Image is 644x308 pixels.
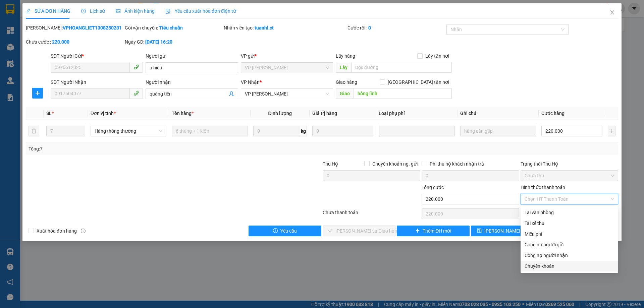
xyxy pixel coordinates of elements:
[322,209,421,221] div: Chưa thanh toán
[255,25,274,30] b: tuanhl.ct
[165,9,171,14] img: icon
[368,25,371,30] b: 0
[336,79,357,85] span: Giao hàng
[125,38,222,46] div: Ngày GD:
[116,8,155,14] span: Ảnh kiện hàng
[133,64,139,70] span: phone
[484,227,538,235] span: [PERSON_NAME] thay đổi
[81,229,86,233] span: info-circle
[376,107,457,120] th: Loại phụ phí
[312,111,337,116] span: Giá trị hàng
[336,53,355,59] span: Lấy hàng
[525,230,614,238] div: Miễn phí
[229,91,234,97] span: user-add
[145,39,172,45] b: [DATE] 16:20
[146,52,238,60] div: Người gửi
[423,52,452,60] span: Lấy tận nơi
[51,78,143,86] div: SĐT Người Nhận
[146,78,238,86] div: Người nhận
[312,126,373,136] input: 0
[609,10,615,15] span: close
[300,126,307,136] span: kg
[370,160,420,168] span: Chuyển khoản ng. gửi
[460,126,536,136] input: Ghi Chú
[521,160,618,168] div: Trạng thái Thu Hộ
[95,126,162,136] span: Hàng thông thường
[477,228,482,234] span: save
[471,226,544,236] button: save[PERSON_NAME] thay đổi
[525,171,614,181] span: Chưa thu
[51,52,143,60] div: SĐT Người Gửi
[29,126,39,136] button: delete
[33,90,43,96] span: plus
[415,228,420,234] span: plus
[245,63,329,73] span: VP Hoàng Liệt
[249,226,321,236] button: exclamation-circleYêu cầu
[172,111,194,116] span: Tên hàng
[423,227,451,235] span: Thêm ĐH mới
[525,262,614,270] div: Chuyển khoản
[52,39,69,45] b: 220.000
[125,24,222,32] div: Gói vận chuyển:
[541,111,565,116] span: Cước hàng
[81,9,86,13] span: clock-circle
[347,24,445,32] div: Cước rồi :
[336,88,354,99] span: Giao
[273,228,278,234] span: exclamation-circle
[81,8,105,14] span: Lịch sử
[268,111,292,116] span: Định lượng
[521,185,565,190] label: Hình thức thanh toán
[116,9,120,13] span: picture
[91,111,116,116] span: Đơn vị tính
[29,145,249,152] div: Tổng: 7
[521,239,618,250] div: Cước gửi hàng sẽ được ghi vào công nợ của người gửi
[32,88,43,99] button: plus
[241,79,260,85] span: VP Nhận
[525,252,614,259] div: Công nợ người nhận
[385,78,452,86] span: [GEOGRAPHIC_DATA] tận nơi
[427,160,487,168] span: Phí thu hộ khách nhận trả
[133,90,139,96] span: phone
[280,227,297,235] span: Yêu cầu
[26,9,31,13] span: edit
[521,250,618,261] div: Cước gửi hàng sẽ được ghi vào công nợ của người nhận
[46,111,52,116] span: SL
[323,161,338,167] span: Thu Hộ
[608,126,615,136] button: plus
[63,25,122,30] b: VPHOANGLIET1308250231
[323,226,395,236] button: check[PERSON_NAME] và Giao hàng
[165,8,236,14] span: Yêu cầu xuất hóa đơn điện tử
[422,185,444,190] span: Tổng cước
[525,241,614,248] div: Công nợ người gửi
[354,88,452,99] input: Dọc đường
[26,8,70,14] span: SỬA ĐƠN HÀNG
[224,24,346,32] div: Nhân viên tạo:
[525,194,614,204] span: Chọn HT Thanh Toán
[26,38,123,46] div: Chưa cước :
[525,209,614,216] div: Tại văn phòng
[397,226,470,236] button: plusThêm ĐH mới
[26,24,123,32] div: [PERSON_NAME]:
[603,3,622,22] button: Close
[172,126,248,136] input: VD: Bàn, Ghế
[336,62,351,73] span: Lấy
[525,220,614,227] div: Tài xế thu
[351,62,452,73] input: Dọc đường
[458,107,539,120] th: Ghi chú
[241,52,333,60] div: VP gửi
[159,25,183,30] b: Tiêu chuẩn
[34,227,79,235] span: Xuất hóa đơn hàng
[245,89,329,99] span: VP Hồng Lĩnh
